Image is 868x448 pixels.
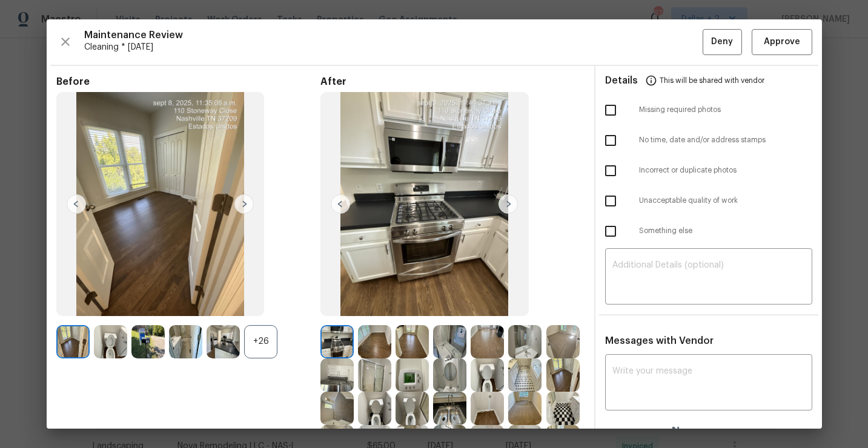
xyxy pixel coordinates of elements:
[595,156,822,186] div: Incorrect or duplicate photos
[595,216,822,246] div: Something else
[639,105,812,115] span: Missing required photos
[595,95,822,125] div: Missing required photos
[639,165,812,176] span: Incorrect or duplicate photos
[234,194,254,214] img: right-chevron-button-url
[67,194,86,214] img: left-chevron-button-url
[764,35,800,50] span: Approve
[605,66,638,95] span: Details
[84,29,703,41] span: Maintenance Review
[595,125,822,156] div: No time, date and/or address stamps
[605,336,714,346] span: Messages with Vendor
[672,425,745,437] h4: No messages
[331,194,350,214] img: left-chevron-button-url
[320,76,585,88] span: After
[244,325,277,358] div: +26
[84,41,703,53] span: Cleaning * [DATE]
[703,29,742,55] button: Deny
[56,76,320,88] span: Before
[639,226,812,236] span: Something else
[639,135,812,145] span: No time, date and/or address stamps
[639,196,812,206] span: Unacceptable quality of work
[499,194,518,214] img: right-chevron-button-url
[660,66,764,95] span: This will be shared with vendor
[711,35,733,50] span: Deny
[752,29,812,55] button: Approve
[595,186,822,216] div: Unacceptable quality of work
